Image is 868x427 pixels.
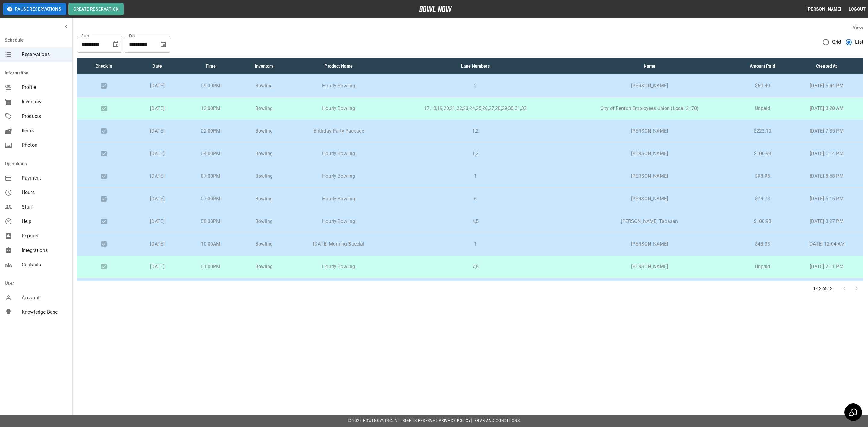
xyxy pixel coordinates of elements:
th: Amount Paid [735,58,790,75]
p: [PERSON_NAME] [569,263,730,270]
button: Choose date, selected date is Sep 19, 2025 [110,38,122,50]
p: Bowling [242,173,286,180]
button: Choose date, selected date is Oct 22, 2025 [157,38,169,50]
p: 12:00PM [189,105,232,112]
span: List [855,39,863,46]
p: [DATE] [135,218,179,225]
p: [DATE] 5:15 PM [795,195,859,203]
p: Hourly Bowling [296,218,382,225]
span: Account [22,294,68,301]
p: City of Renton Employees Union (Local 2170) [569,105,730,112]
p: 07:00PM [189,173,232,180]
p: [PERSON_NAME] [569,240,730,248]
p: [DATE] 7:35 PM [795,127,859,135]
p: Bowling [242,218,286,225]
p: Hourly Bowling [296,105,382,112]
p: [DATE] [135,263,179,270]
th: Created At [790,58,863,75]
p: Hourly Bowling [296,82,382,89]
p: [DATE] [135,240,179,248]
th: Lane Numbers [387,58,564,75]
p: [DATE] [135,173,179,180]
p: [DATE] 2:11 PM [795,263,859,270]
span: Payment [22,174,68,182]
p: Bowling [242,150,286,157]
span: © 2022 BowlNow, Inc. All Rights Reserved. [348,419,439,423]
p: [DATE] 5:44 PM [795,82,859,89]
span: Hours [22,189,68,196]
span: Reports [22,232,68,240]
p: Birthday Party Package [296,127,382,135]
p: 1-12 of 12 [813,285,833,291]
p: 1 [392,173,559,180]
p: Bowling [242,263,286,270]
span: Items [22,127,68,134]
p: Bowling [242,105,286,112]
p: Unpaid [740,105,785,112]
p: 1,2 [392,150,559,157]
p: $98.98 [740,173,785,180]
p: [DATE] Morning Special [296,240,382,248]
button: Create Reservation [68,3,124,15]
span: Profile [22,84,68,91]
p: Hourly Bowling [296,150,382,157]
a: Terms and Conditions [472,419,520,423]
button: [PERSON_NAME] [804,4,844,15]
th: Inventory [237,58,291,75]
span: Photos [22,142,68,149]
img: logo [419,6,452,12]
p: 2 [392,82,559,89]
p: $43.33 [740,240,785,248]
th: Name [564,58,735,75]
p: [PERSON_NAME] [569,127,730,135]
button: Logout [846,4,868,15]
p: 08:30PM [189,218,232,225]
p: 02:00PM [189,127,232,135]
p: [DATE] 1:14 PM [795,150,859,157]
p: Hourly Bowling [296,195,382,203]
span: Help [22,218,68,225]
p: Bowling [242,82,286,89]
p: Hourly Bowling [296,173,382,180]
p: [DATE] 3:27 PM [795,218,859,225]
p: 7,8 [392,263,559,270]
p: 01:00PM [189,263,232,270]
p: [DATE] 8:58 PM [795,173,859,180]
p: [PERSON_NAME] Tabasan [569,218,730,225]
p: 1,2 [392,127,559,135]
p: $74.73 [740,195,785,203]
span: Staff [22,203,68,211]
span: Knowledge Base [22,309,68,316]
p: 6 [392,195,559,203]
span: Integrations [22,247,68,254]
span: Contacts [22,261,68,268]
p: [DATE] [135,82,179,89]
span: Reservations [22,51,68,58]
p: 17,18,19,20,21,22,23,24,25,26,27,28,29,30,31,32 [392,105,559,112]
p: 4,5 [392,218,559,225]
p: $100.98 [740,218,785,225]
p: $222.10 [740,127,785,135]
p: [DATE] [135,195,179,203]
p: 09:30PM [189,82,232,89]
p: 04:00PM [189,150,232,157]
p: [DATE] 12:04 AM [795,240,859,248]
p: 10:00AM [189,240,232,248]
th: Date [131,58,184,75]
p: 1 [392,240,559,248]
span: Products [22,113,68,120]
p: Hourly Bowling [296,263,382,270]
p: [DATE] [135,127,179,135]
p: [DATE] [135,105,179,112]
p: Bowling [242,127,286,135]
p: $50.49 [740,82,785,89]
th: Time [184,58,237,75]
th: Product Name [291,58,387,75]
p: $100.98 [740,150,785,157]
p: [DATE] [135,150,179,157]
span: Grid [832,39,841,46]
p: Bowling [242,240,286,248]
p: [PERSON_NAME] [569,82,730,89]
p: [PERSON_NAME] [569,173,730,180]
p: Unpaid [740,263,785,270]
